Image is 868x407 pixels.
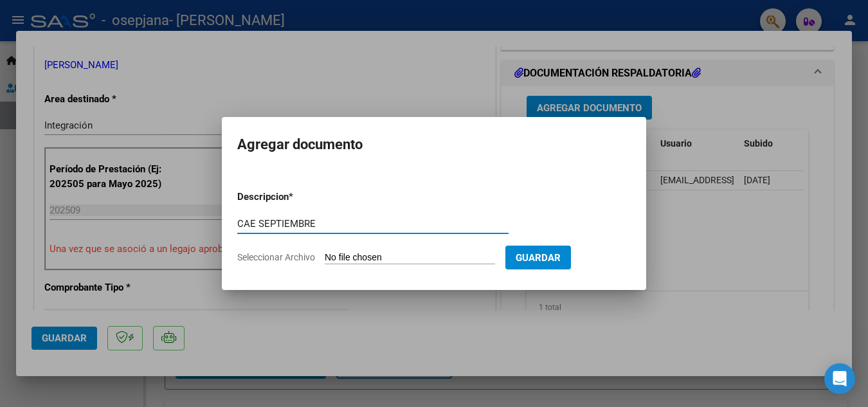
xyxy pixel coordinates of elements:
div: Open Intercom Messenger [824,363,855,394]
p: Descripcion [237,190,356,204]
h2: Agregar documento [237,132,631,157]
span: Guardar [516,252,561,264]
button: Guardar [505,246,571,269]
span: Seleccionar Archivo [237,252,315,262]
